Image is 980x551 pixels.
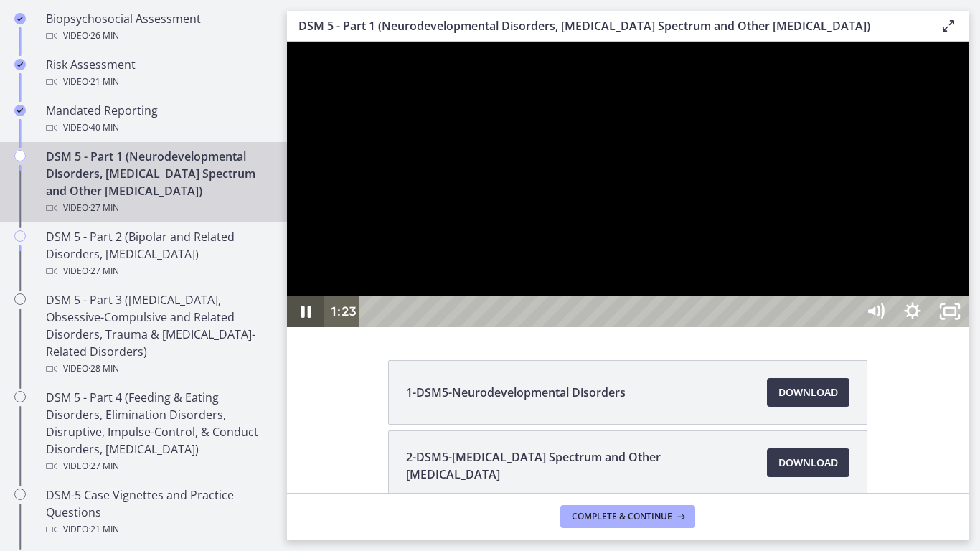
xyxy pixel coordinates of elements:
div: Risk Assessment [46,56,270,90]
div: DSM 5 - Part 1 (Neurodevelopmental Disorders, [MEDICAL_DATA] Spectrum and Other [MEDICAL_DATA]) [46,148,270,217]
i: Completed [14,105,26,116]
span: · 40 min [88,119,119,136]
span: Complete & continue [572,511,672,522]
div: Mandated Reporting [46,102,270,136]
div: DSM 5 - Part 2 (Bipolar and Related Disorders, [MEDICAL_DATA]) [46,228,270,280]
span: 2-DSM5-[MEDICAL_DATA] Spectrum and Other [MEDICAL_DATA] [406,448,750,483]
span: Download [778,384,838,401]
span: · 27 min [88,263,119,280]
a: Download [767,378,849,407]
a: Download [767,448,849,477]
span: · 27 min [88,199,119,217]
i: Completed [14,13,26,24]
div: Video [46,199,270,217]
div: Biopsychosocial Assessment [46,10,270,44]
button: Show settings menu [607,254,644,286]
div: DSM-5 Case Vignettes and Practice Questions [46,486,270,538]
div: Video [46,73,270,90]
div: DSM 5 - Part 4 (Feeding & Eating Disorders, Elimination Disorders, Disruptive, Impulse-Control, &... [46,389,270,475]
span: Download [778,454,838,471]
div: Video [46,458,270,475]
div: Video [46,360,270,377]
div: Video [46,263,270,280]
i: Completed [14,59,26,70]
span: · 21 min [88,73,119,90]
span: 1-DSM5-Neurodevelopmental Disorders [406,384,626,401]
button: Mute [570,254,607,286]
span: · 21 min [88,521,119,538]
button: Complete & continue [560,505,695,528]
span: · 28 min [88,360,119,377]
h3: DSM 5 - Part 1 (Neurodevelopmental Disorders, [MEDICAL_DATA] Spectrum and Other [MEDICAL_DATA]) [298,17,917,34]
div: Video [46,521,270,538]
div: Video [46,119,270,136]
span: · 26 min [88,27,119,44]
button: Unfullscreen [644,254,682,286]
div: DSM 5 - Part 3 ([MEDICAL_DATA], Obsessive-Compulsive and Related Disorders, Trauma & [MEDICAL_DAT... [46,291,270,377]
iframe: Video Lesson [287,42,969,327]
span: · 27 min [88,458,119,475]
div: Video [46,27,270,44]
